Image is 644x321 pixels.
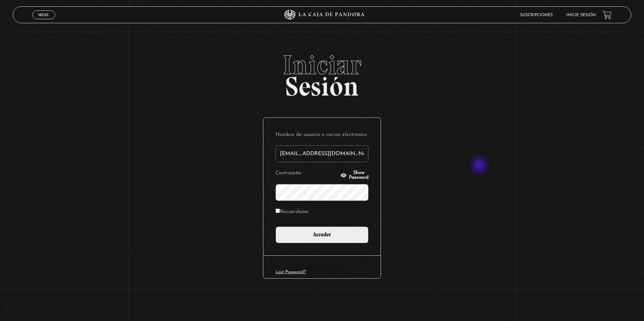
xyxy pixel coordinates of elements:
[349,171,368,180] span: Show Password
[340,171,368,180] button: Show Password
[36,19,52,23] span: Cerrar
[13,51,631,95] h2: Sesión
[276,168,338,179] label: Contraseña
[603,10,612,20] a: View your shopping cart
[276,130,368,140] label: Nombre de usuario o correo electrónico
[276,207,309,217] label: Recuérdame
[13,51,631,78] span: Iniciar
[276,209,280,213] input: Recuérdame
[38,13,49,17] span: Menu
[520,13,553,17] a: Suscripciones
[276,226,368,243] input: Acceder
[276,270,306,274] a: Lost Password?
[566,13,596,17] a: Inicie sesión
